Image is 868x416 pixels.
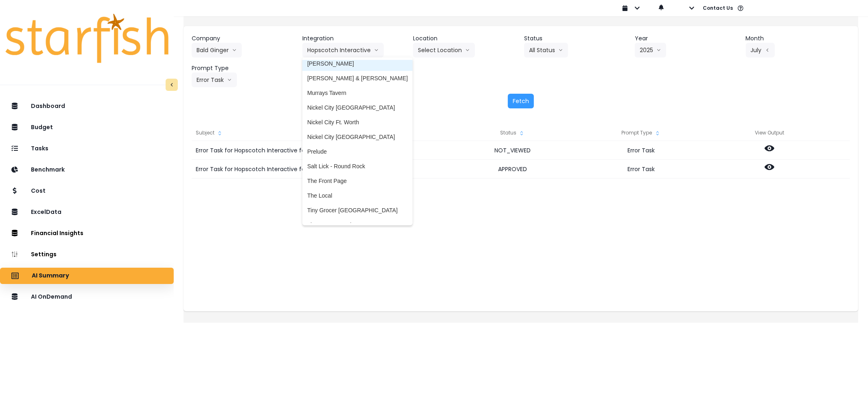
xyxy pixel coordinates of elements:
[31,124,53,131] p: Budget
[31,209,61,216] p: ExcelData
[374,46,379,54] svg: arrow down line
[307,118,408,126] span: Nickel City Ft. Worth
[307,103,408,112] span: Nickel City [GEOGRAPHIC_DATA]
[216,130,223,136] svg: sort
[307,147,408,156] span: Prelude
[192,64,296,73] header: Prompt Type
[413,34,517,43] header: Location
[635,34,739,43] header: Year
[31,166,65,173] p: Benchmark
[746,34,850,43] header: Month
[302,57,413,225] ul: Hopscotch Interactivearrow down line
[32,272,69,280] p: AI Summary
[192,34,296,43] header: Company
[524,43,568,57] button: All Statusarrow down line
[192,125,320,141] div: Subject
[192,141,320,160] div: Error Task for Hopscotch Interactive for [DATE]
[508,94,534,108] button: Fetch
[524,34,628,43] header: Status
[765,46,770,54] svg: arrow left line
[465,46,470,54] svg: arrow down line
[307,177,408,185] span: The Front Page
[307,133,408,141] span: Nickel City [GEOGRAPHIC_DATA]
[192,160,320,178] div: Error Task for Hopscotch Interactive for [DATE]
[307,89,408,97] span: Murrays Tavern
[307,191,408,200] span: The Local
[577,160,706,178] div: Error Task
[654,130,661,136] svg: sort
[232,46,237,54] svg: arrow down line
[227,76,232,84] svg: arrow down line
[302,34,407,43] header: Integration
[307,59,408,68] span: [PERSON_NAME]
[31,293,72,300] p: AI OnDemand
[307,206,408,214] span: Tiny Grocer [GEOGRAPHIC_DATA]
[31,103,65,110] p: Dashboard
[31,145,48,152] p: Tasks
[307,221,408,229] span: Tiny Grocer South Congress
[518,130,525,136] svg: sort
[746,43,775,57] button: Julyarrow left line
[635,43,666,57] button: 2025arrow down line
[706,125,834,141] div: View Output
[448,125,577,141] div: Status
[656,46,661,54] svg: arrow down line
[192,73,237,87] button: Error Taskarrow down line
[307,162,408,170] span: Salt Lick - Round Rock
[307,74,408,82] span: [PERSON_NAME] & [PERSON_NAME]
[448,160,577,178] div: APPROVED
[577,125,706,141] div: Prompt Type
[448,141,577,160] div: NOT_VIEWED
[31,187,46,194] p: Cost
[413,43,475,57] button: Select Locationarrow down line
[302,43,384,57] button: Hopscotch Interactivearrow down line
[192,43,242,57] button: Bald Gingerarrow down line
[558,46,563,54] svg: arrow down line
[577,141,706,160] div: Error Task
